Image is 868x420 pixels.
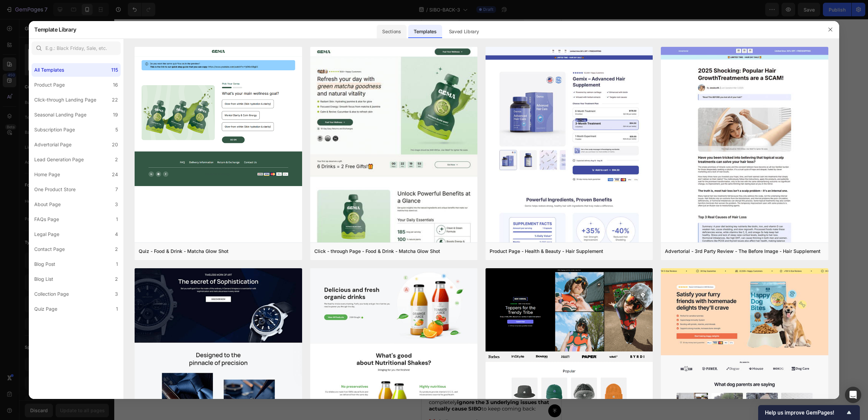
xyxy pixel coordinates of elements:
[7,111,132,139] p: You've done the , taken the , and followed every protocol to the letter.
[115,126,118,134] div: 5
[665,247,821,255] div: Advertorial - 3rd Party Review - The Before Image - Hair Supplement
[34,275,53,283] div: Blog List
[12,277,129,290] strong: ⚠️ STUDY REVEALS: 74% of SIBO treatments fail because they ignore THIS...
[115,200,118,208] div: 3
[116,305,118,313] div: 1
[34,21,76,38] h2: Template Library
[377,25,406,38] div: Sections
[34,111,86,119] div: Seasonal Landing Page
[115,156,118,164] div: 2
[7,305,132,327] p: The Real Reason SIBO Feels "Impossible to Cure"
[115,185,118,194] div: 7
[34,156,84,164] div: Lead Generation Page
[48,113,90,119] strong: restrictive diets
[7,353,122,367] strong: only address the surface problem.
[34,200,61,208] div: About Page
[33,80,94,88] p: Last Updated Sept 3.2025
[34,185,76,194] div: One Product Store
[765,408,853,417] button: Show survey - Help us improve GemPages!
[32,41,121,55] input: E.g.: Black Friday, Sale, etc.
[7,373,132,400] p: They kill bacteria (sometimes), but they completely to keep coming back:
[7,140,130,156] u: bloated, uncomfortable, and frustrated
[33,72,94,79] p: By
[115,275,118,283] div: 2
[408,25,442,38] div: Templates
[113,111,118,119] div: 19
[135,47,302,186] img: quiz-1.png
[39,73,89,78] strong: Dr. [PERSON_NAME]
[7,353,36,360] strong: Traditional
[34,290,69,298] div: Collection Page
[7,24,133,61] h2: Why Your SIBO Keeps Coming Back (Even After "Successful" Treatment)
[34,66,64,74] div: All Templates
[765,409,845,416] span: Help us improve GemPages!
[7,93,132,111] p: . Maybe even multiple rounds.
[7,353,132,373] p: SIBO treatments
[16,122,43,128] strong: probiotics
[115,290,118,298] div: 3
[40,2,69,8] span: Pixel 7 ( 412 px)
[845,387,861,403] div: Open Intercom Messenger
[7,169,133,263] img: gempages_484072994692399918-0c60ca1b-0188-417d-96b6-78b8862ada59.jpg
[113,81,118,89] div: 16
[34,260,55,268] div: Blog Post
[34,305,57,313] div: Quiz Page
[34,170,60,179] div: Home Page
[34,81,65,89] div: Product Page
[139,247,229,255] div: Quiz - Food & Drink - Matcha Glow Shot
[7,139,132,166] p: But here you are again: because your
[34,215,59,223] div: FAQs Page
[112,141,118,149] div: 20
[34,141,72,149] div: Advertorial Page
[112,170,118,179] div: 24
[34,96,96,104] div: Click-through Landing Page
[314,247,440,255] div: Click - through Page - Food & Drink - Matcha Glow Shot
[115,230,118,238] div: 4
[7,333,132,353] p: After analyzing +1547 SIBO cases, researchers discovered something shocking:
[34,245,65,253] div: Contact Page
[34,126,75,134] div: Subscription Page
[34,230,59,238] div: Legal Page
[443,25,485,38] div: Saved Library
[7,70,27,90] img: gempages_484072994692399918-66ca8d96-f30c-49e4-8576-e326bc795380.png
[7,380,128,393] strong: ignore the 3 underlying issues that actually cause SIBO
[111,66,118,74] div: 115
[112,96,118,104] div: 22
[116,260,118,268] div: 1
[115,245,118,253] div: 2
[490,247,603,255] div: Product Page - Health & Beauty - Hair Supplement
[116,215,118,223] div: 1
[7,94,79,101] strong: You've tried the antibiotics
